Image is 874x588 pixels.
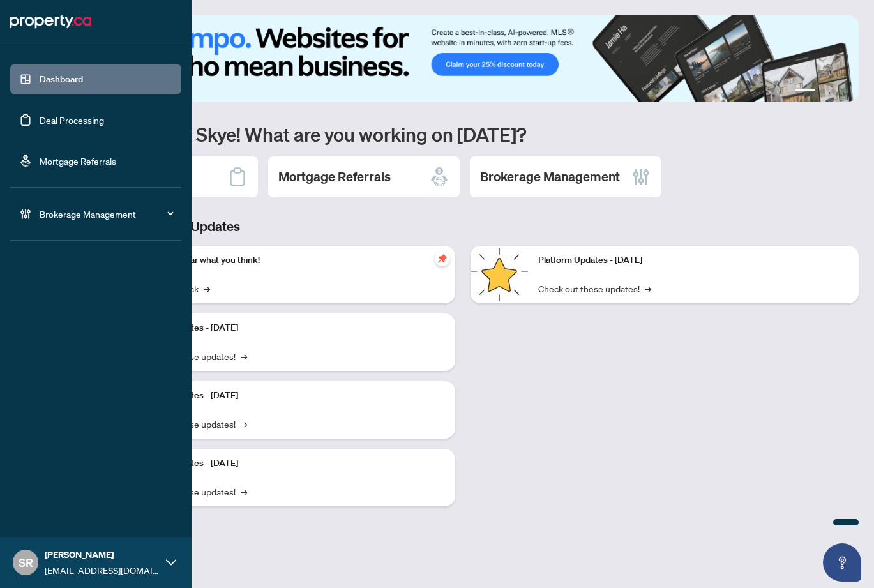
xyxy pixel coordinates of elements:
a: Mortgage Referrals [40,155,116,167]
span: Brokerage Management [40,207,172,221]
span: [PERSON_NAME] [45,548,160,562]
span: → [645,282,651,296]
p: Platform Updates - [DATE] [134,389,445,403]
h2: Brokerage Management [480,168,620,186]
button: 3 [831,89,836,94]
img: logo [10,11,91,32]
a: Deal Processing [40,114,104,126]
h1: Welcome back Skye! What are you working on [DATE]? [66,122,859,146]
span: → [241,485,247,499]
p: Platform Updates - [DATE] [134,456,445,471]
img: Platform Updates - June 23, 2025 [471,246,528,303]
p: We want to hear what you think! [134,253,445,268]
h2: Mortgage Referrals [278,168,391,186]
button: 2 [820,89,825,94]
span: SR [19,554,33,571]
span: → [204,282,210,296]
button: 4 [841,89,846,94]
img: Slide 0 [66,15,859,102]
a: Check out these updates!→ [538,282,651,296]
button: Open asap [823,543,861,582]
span: → [241,417,247,431]
span: [EMAIL_ADDRESS][DOMAIN_NAME] [45,563,160,577]
p: Platform Updates - [DATE] [538,253,849,268]
span: → [241,349,247,363]
h3: Brokerage & Industry Updates [66,218,859,236]
span: pushpin [435,251,450,266]
p: Platform Updates - [DATE] [134,321,445,335]
a: Dashboard [40,73,83,85]
button: 1 [795,89,815,94]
